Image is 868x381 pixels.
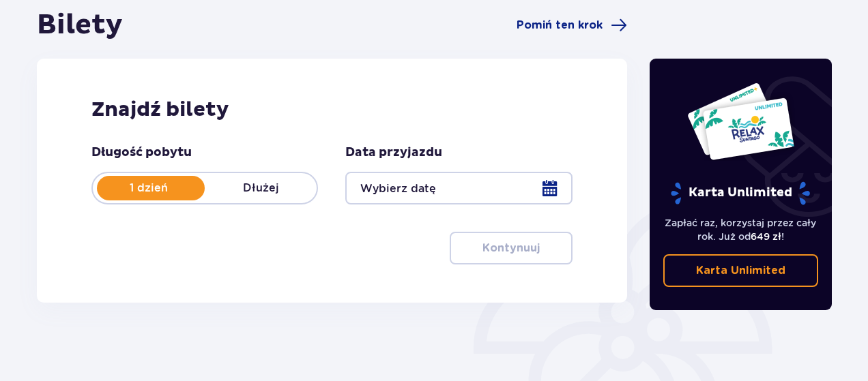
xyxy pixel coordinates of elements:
a: Karta Unlimited [663,254,819,287]
p: Kontynuuj [482,241,540,256]
span: Pomiń ten krok [517,18,603,33]
p: Zapłać raz, korzystaj przez cały rok. Już od ! [663,216,819,243]
span: 649 zł [751,231,781,242]
p: 1 dzień [93,181,205,196]
h1: Bilety [37,8,123,42]
p: Karta Unlimited [696,263,785,278]
p: Data przyjazdu [345,144,442,161]
h2: Znajdź bilety [91,97,573,123]
button: Kontynuuj [450,232,573,264]
p: Długość pobytu [91,144,192,161]
p: Dłużej [205,181,317,196]
p: Karta Unlimited [669,181,811,205]
a: Pomiń ten krok [517,17,627,33]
